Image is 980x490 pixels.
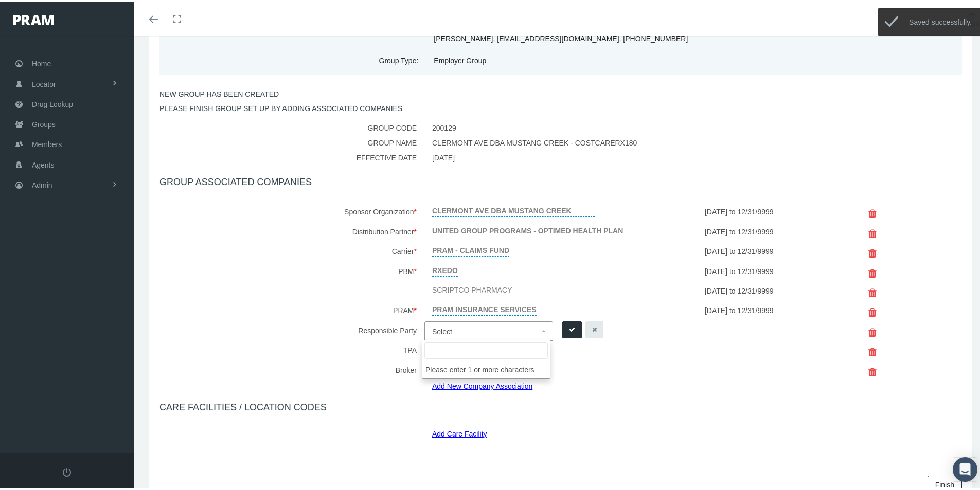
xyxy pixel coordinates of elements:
[697,240,861,260] label: [DATE] to 12/31/9999
[32,153,55,173] span: Agents
[157,49,426,67] label: Group Type:
[152,117,424,132] label: Group Code
[432,225,623,233] span: UNITED GROUP PROGRAMS - OPTIMED HEALTH PLAN
[861,201,929,220] a: Delete
[159,102,962,111] h5: PLEASE FINISH GROUP SET UP BY ADDING ASSOCIATED COMPANIES
[861,221,929,240] a: Delete
[697,221,861,240] label: [DATE] to 12/31/9999
[426,49,830,67] label: Employer Group
[861,299,929,319] a: Delete
[152,359,424,378] label: Broker
[861,260,929,280] a: Delete
[432,303,537,312] span: PRAM INSURANCE SERVICES
[434,31,822,42] p: [PERSON_NAME], [EMAIL_ADDRESS][DOMAIN_NAME], [PHONE_NUMBER]
[152,319,424,339] label: Responsible Party
[152,147,424,165] label: Effective Date
[422,359,550,376] li: Please enter 1 or more characters
[152,260,424,280] label: PBM
[152,299,424,319] label: PRAM
[159,88,962,97] h5: NEW GROUP HAS BEEN CREATED
[32,72,56,92] span: Locator
[697,201,861,220] label: [DATE] to 12/31/9999
[697,260,861,280] label: [DATE] to 12/31/9999
[152,201,424,220] label: Sponsor Organization
[432,299,537,314] a: PRAM INSURANCE SERVICES
[432,205,572,213] span: CLERMONT AVE DBA MUSTANG CREEK
[32,173,52,193] span: Admin
[432,325,452,334] span: Select
[432,424,495,436] a: Add Care Facility
[424,132,833,147] label: CLERMONT AVE DBA MUSTANG CREEK - CostCareRx180
[32,93,73,112] span: Drug Lookup
[152,132,424,147] label: Group Name
[861,240,929,260] a: Delete
[424,147,833,165] label: [DATE]
[953,455,977,480] div: Open Intercom Messenger
[432,201,595,215] a: CLERMONT AVE DBA MUSTANG CREEK
[432,376,540,391] a: Add New Company Association
[159,400,962,411] h4: CARE FACILITIES / LOCATION CODES
[424,117,833,132] label: 200129
[861,339,929,358] a: Delete
[152,339,424,358] label: TPA
[159,175,962,186] h4: GROUP ASSOCIATED COMPANIES
[697,299,861,319] label: [DATE] to 12/31/9999
[13,13,54,23] img: PRAM_20_x_78.png
[861,359,929,378] a: Delete
[432,221,646,235] a: UNITED GROUP PROGRAMS - OPTIMED HEALTH PLAN
[432,280,512,294] a: SCRIPTCO PHARMACY
[861,280,929,299] a: Delete
[861,319,929,339] a: Delete
[32,133,62,152] span: Members
[32,52,51,71] span: Home
[697,280,861,299] label: [DATE] to 12/31/9999
[32,113,56,132] span: Groups
[432,260,458,275] a: RXEDO
[432,240,509,255] a: PRAM - CLAIMS FUND
[152,221,424,240] label: Distribution Partner
[152,240,424,260] label: Carrier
